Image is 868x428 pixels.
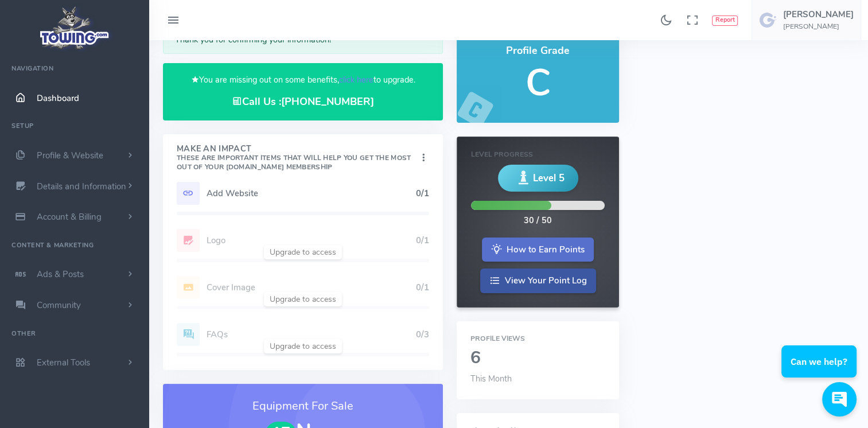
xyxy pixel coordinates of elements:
[36,3,114,52] img: logo
[37,299,81,311] span: Community
[37,269,84,280] span: Ads & Posts
[470,63,605,103] h5: C
[471,151,605,158] h6: Level Progress
[177,153,411,172] small: These are important items that will help you get the most out of your [DOMAIN_NAME] Membership
[37,181,126,192] span: Details and Information
[480,269,596,293] a: View Your Point Log
[773,314,868,428] iframe: Conversations
[533,171,565,185] span: Level 5
[339,74,373,85] a: click here
[524,215,552,227] div: 30 / 50
[37,211,102,223] span: Account & Billing
[37,150,103,161] span: Profile & Website
[712,15,738,26] button: Report
[759,11,777,29] img: user-image
[783,23,854,30] h6: [PERSON_NAME]
[177,398,429,415] h3: Equipment For Sale
[207,189,416,198] h5: Add Website
[470,335,605,343] h6: Profile Views
[416,189,429,198] h5: 0/1
[37,92,79,104] span: Dashboard
[177,145,418,172] h4: Make An Impact
[177,96,429,108] h4: Call Us :
[470,349,605,368] h2: 6
[281,95,374,108] a: [PHONE_NUMBER]
[37,357,90,368] span: External Tools
[482,238,594,262] a: How to Earn Points
[470,45,605,57] h4: Profile Grade
[783,10,854,19] h5: [PERSON_NAME]
[470,373,512,384] span: This Month
[177,73,429,87] p: You are missing out on some benefits, to upgrade.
